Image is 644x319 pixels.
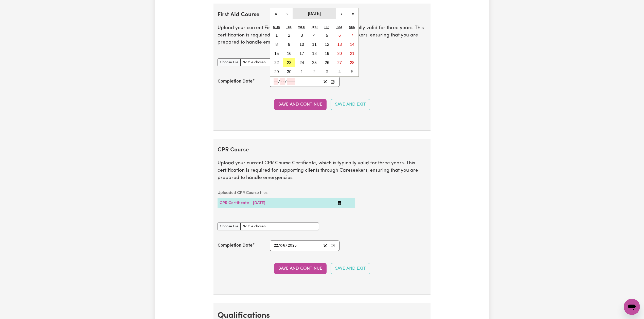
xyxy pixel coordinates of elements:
[295,58,308,67] button: September 24, 2025
[218,25,426,46] p: Upload your current First Aid Course Certificate, which is typically valid for three years. This ...
[280,242,285,249] input: --
[349,25,355,29] abbr: Sunday
[346,31,359,40] button: September 7, 2025
[287,70,292,74] abbr: September 30, 2025
[274,51,279,56] abbr: September 15, 2025
[273,25,280,29] abbr: Monday
[312,51,317,56] abbr: September 18, 2025
[287,61,292,65] abbr: September 23, 2025
[321,49,333,58] button: September 19, 2025
[281,8,293,19] button: ‹
[301,70,303,74] abbr: October 1, 2025
[278,79,280,84] span: /
[333,31,346,40] button: September 6, 2025
[338,33,341,37] abbr: September 6, 2025
[270,40,283,49] button: September 8, 2025
[351,70,353,74] abbr: October 5, 2025
[283,31,296,40] button: September 2, 2025
[287,51,292,56] abbr: September 16, 2025
[299,51,304,56] abbr: September 17, 2025
[293,8,336,19] button: [DATE]
[333,67,346,76] button: October 4, 2025
[278,243,280,248] span: /
[274,99,327,110] button: Save and Continue
[337,61,342,65] abbr: September 27, 2025
[311,25,318,29] abbr: Thursday
[218,147,426,154] h2: CPR Course
[321,78,329,85] button: Clear date
[218,188,355,198] caption: Uploaded CPR Course files
[313,70,316,74] abbr: October 2, 2025
[321,31,333,40] button: September 5, 2025
[350,42,354,47] abbr: September 14, 2025
[295,31,308,40] button: September 3, 2025
[301,33,303,37] abbr: September 3, 2025
[270,67,283,76] button: September 29, 2025
[313,33,316,37] abbr: September 4, 2025
[321,242,329,249] button: Clear date
[312,42,317,47] abbr: September 11, 2025
[285,243,288,248] span: /
[624,299,640,315] iframe: Button to launch messaging window
[331,263,370,274] button: Save and Exit
[274,242,278,249] input: --
[285,79,287,84] span: /
[321,67,333,76] button: October 3, 2025
[321,58,333,67] button: September 26, 2025
[347,8,359,19] button: »
[274,263,327,274] button: Save and Continue
[218,12,426,18] h2: First Aid Course
[218,78,253,85] label: Completion Date
[333,49,346,58] button: September 20, 2025
[298,25,305,29] abbr: Wednesday
[270,8,281,19] button: «
[329,78,336,85] button: Enter the Completion Date of your First Aid Course
[333,40,346,49] button: September 13, 2025
[308,58,321,67] button: September 25, 2025
[325,51,329,56] abbr: September 19, 2025
[308,40,321,49] button: September 11, 2025
[333,58,346,67] button: September 27, 2025
[280,244,283,248] span: 0
[337,25,343,29] abbr: Saturday
[295,40,308,49] button: September 10, 2025
[325,61,329,65] abbr: September 26, 2025
[308,11,321,16] span: [DATE]
[326,70,328,74] abbr: October 3, 2025
[299,42,304,47] abbr: September 10, 2025
[275,42,278,47] abbr: September 8, 2025
[287,78,295,85] input: ----
[286,25,292,29] abbr: Tuesday
[337,51,342,56] abbr: September 20, 2025
[283,67,296,76] button: September 30, 2025
[351,33,353,37] abbr: September 7, 2025
[308,49,321,58] button: September 18, 2025
[331,99,370,110] button: Save and Exit
[283,49,296,58] button: September 16, 2025
[274,78,278,85] input: --
[270,58,283,67] button: September 22, 2025
[346,49,359,58] button: September 21, 2025
[329,242,336,249] button: Enter the Completion Date of your CPR Course
[295,49,308,58] button: September 17, 2025
[283,40,296,49] button: September 9, 2025
[220,201,265,205] a: CPR Certificate - [DATE]
[325,42,329,47] abbr: September 12, 2025
[288,42,290,47] abbr: September 9, 2025
[283,58,296,67] button: September 23, 2025
[337,200,342,206] button: Delete CPR Certificate - 22/06/2025
[326,33,328,37] abbr: September 5, 2025
[274,70,279,74] abbr: September 29, 2025
[350,61,354,65] abbr: September 28, 2025
[288,242,297,249] input: ----
[346,40,359,49] button: September 14, 2025
[288,33,290,37] abbr: September 2, 2025
[270,31,283,40] button: September 1, 2025
[346,58,359,67] button: September 28, 2025
[321,40,333,49] button: September 12, 2025
[308,31,321,40] button: September 4, 2025
[325,25,329,29] abbr: Friday
[338,70,341,74] abbr: October 4, 2025
[274,61,279,65] abbr: September 22, 2025
[218,242,253,249] label: Completion Date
